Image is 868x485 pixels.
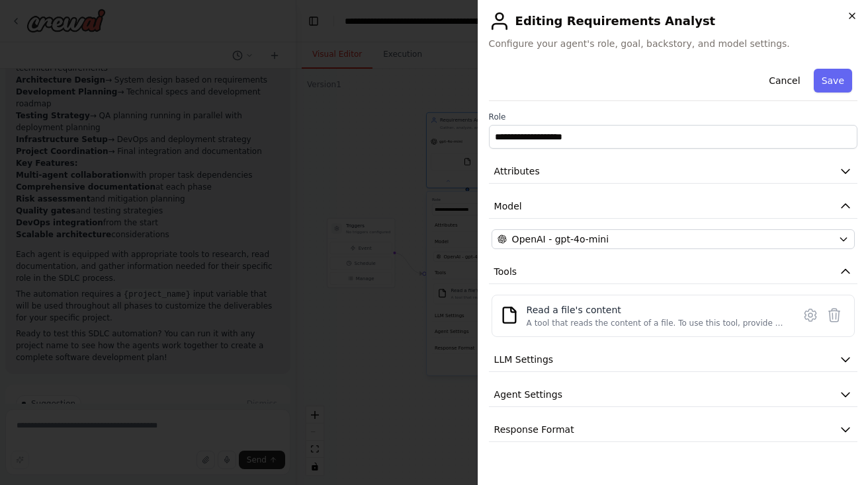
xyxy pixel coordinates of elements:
[527,318,785,328] div: A tool that reads the content of a file. To use this tool, provide a 'file_path' parameter with t...
[500,306,519,324] img: FileReadTool
[489,260,857,284] button: Tools
[512,233,609,246] span: OpenAI - gpt-4o-mini
[814,69,852,93] button: Save
[799,303,822,327] button: Configure tool
[489,37,857,50] span: Configure your agent's role, goal, backstory, and model settings.
[489,159,857,184] button: Attributes
[494,165,540,178] span: Attributes
[527,303,785,317] div: Read a file's content
[822,303,846,327] button: Delete tool
[494,265,517,278] span: Tools
[494,388,562,401] span: Agent Settings
[489,11,857,32] h2: Editing Requirements Analyst
[492,229,855,249] button: OpenAI - gpt-4o-mini
[494,423,574,436] span: Response Format
[489,112,857,122] label: Role
[489,194,857,219] button: Model
[489,383,857,407] button: Agent Settings
[494,353,554,366] span: LLM Settings
[494,200,522,213] span: Model
[489,348,857,372] button: LLM Settings
[761,69,808,93] button: Cancel
[489,418,857,442] button: Response Format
